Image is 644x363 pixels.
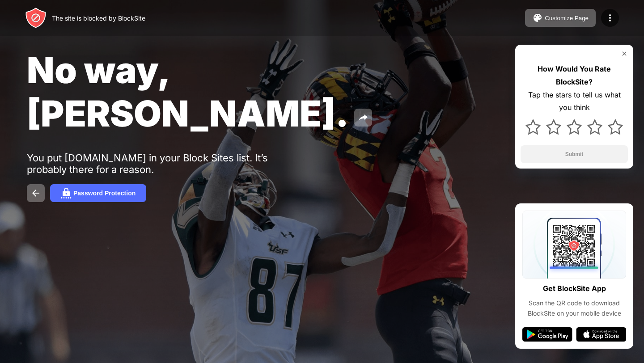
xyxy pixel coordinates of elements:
[605,13,615,23] img: menu-icon.svg
[52,14,145,22] div: The site is blocked by BlockSite
[608,119,623,135] img: star.svg
[25,7,47,29] img: header-logo.svg
[521,145,628,163] button: Submit
[50,184,146,202] button: Password Protection
[525,119,541,135] img: star.svg
[30,188,41,198] img: back.svg
[546,119,561,135] img: star.svg
[521,63,628,89] div: How Would You Rate BlockSite?
[567,119,582,135] img: star.svg
[27,152,303,175] div: You put [DOMAIN_NAME] in your Block Sites list. It’s probably there for a reason.
[27,48,349,135] span: No way, [PERSON_NAME].
[587,119,602,135] img: star.svg
[576,327,626,342] img: app-store.svg
[27,250,238,353] iframe: Banner
[73,190,136,197] div: Password Protection
[621,50,628,57] img: rate-us-close.svg
[532,13,543,23] img: pallet.svg
[61,188,72,198] img: password.svg
[543,282,606,295] div: Get BlockSite App
[521,89,628,114] div: Tap the stars to tell us what you think
[522,298,626,318] div: Scan the QR code to download BlockSite on your mobile device
[522,327,572,342] img: google-play.svg
[358,112,369,123] img: share.svg
[525,9,596,27] button: Customize Page
[545,15,589,21] div: Customize Page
